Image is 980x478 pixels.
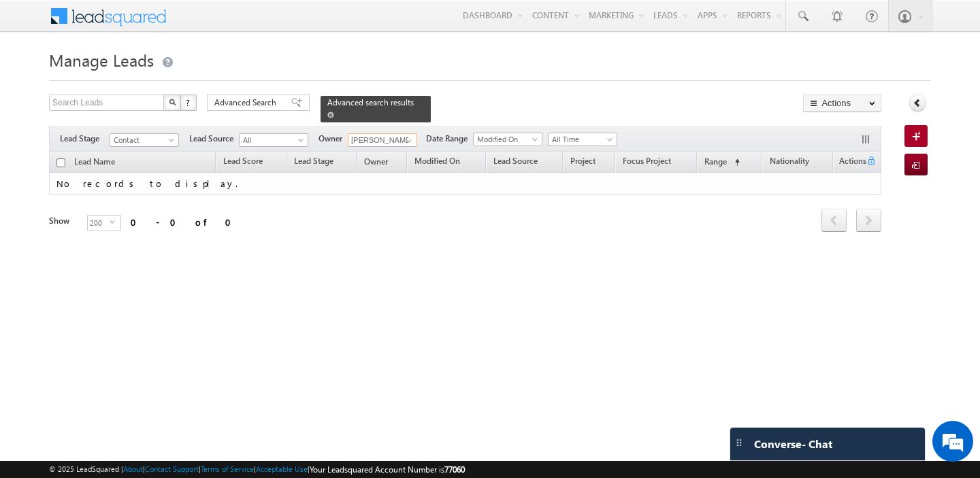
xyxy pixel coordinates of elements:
button: ? [180,95,197,111]
span: prev [821,209,847,232]
span: Modified On [474,133,538,146]
input: Type to Search [348,133,417,147]
span: Converse - Chat [754,438,832,450]
span: Lead Stage [60,133,110,145]
span: © 2025 LeadSquared | | | | | [49,463,465,476]
a: Terms of Service [201,464,254,473]
a: All Time [548,133,617,146]
span: Manage Leads [49,49,154,71]
a: Acceptable Use [256,464,308,473]
span: select [110,219,120,225]
a: Lead Source [487,154,544,171]
a: Contact [110,133,179,147]
a: prev [821,210,847,232]
span: next [856,209,881,232]
a: All [239,133,308,147]
span: Lead Source [493,156,538,166]
a: Lead Stage [287,154,340,171]
span: (sorted ascending) [729,157,740,168]
a: Show All Items [399,134,416,148]
a: Nationality [763,154,816,171]
span: Modified On [414,156,460,166]
a: Focus Project [616,154,678,171]
span: Date Range [426,133,473,145]
span: Your Leadsquared Account Number is [310,464,465,475]
div: Show [49,215,76,227]
td: No records to display. [49,173,881,195]
img: Search [169,99,176,105]
span: Advanced Search [214,97,280,109]
div: 0 - 0 of 0 [131,214,240,230]
a: About [123,464,143,473]
span: ? [186,97,192,108]
span: Actions [834,154,866,171]
a: next [856,210,881,232]
span: Contact [110,134,175,146]
span: Lead Stage [294,156,333,166]
span: Lead Source [189,133,239,145]
span: Owner [318,133,348,145]
a: Lead Score [216,154,269,171]
span: Advanced search results [327,97,414,107]
span: Owner [364,156,388,167]
a: Contact Support [145,464,199,473]
a: Range (sorted ascending) [698,154,747,171]
span: All [240,134,304,146]
a: Modified On [473,133,542,146]
span: Nationality [770,156,809,166]
span: Focus Project [623,156,671,166]
button: Actions [803,95,881,112]
img: carter-drag [734,437,745,448]
span: 77060 [444,464,465,475]
span: Lead Score [223,156,263,166]
a: Lead Name [67,154,122,172]
span: Range [704,156,727,167]
span: Project [570,156,595,166]
span: All Time [549,133,613,146]
input: Check all records [56,158,65,167]
a: Modified On [408,154,467,171]
span: 200 [88,216,110,231]
a: Project [563,154,602,171]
